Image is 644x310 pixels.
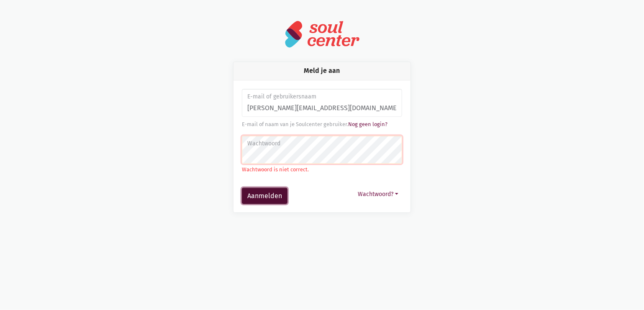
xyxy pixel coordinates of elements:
button: Aanmelden [242,188,287,204]
div: Meld je aan [233,62,411,80]
button: Wachtwoord? [354,188,402,201]
img: logo-soulcenter-full.svg [285,20,360,48]
p: Wachtwoord is niet correct. [242,165,402,174]
form: Aanmelden [242,89,402,204]
div: E-mail of naam van je Soulcenter gebruiker. [242,120,402,129]
label: Wachtwoord [247,139,397,148]
a: Nog geen login? [348,121,387,127]
label: E-mail of gebruikersnaam [247,92,397,101]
